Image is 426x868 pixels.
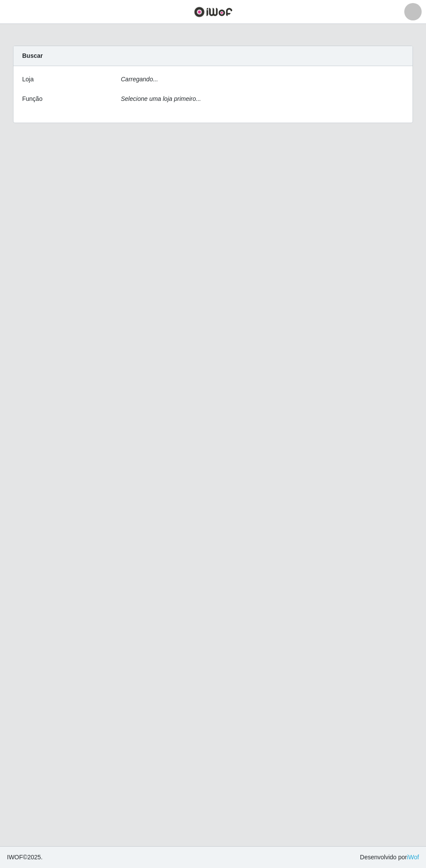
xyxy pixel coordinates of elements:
[22,52,43,59] strong: Buscar
[121,76,158,83] i: Carregando...
[121,95,201,102] i: Selecione uma loja primeiro...
[407,854,419,861] a: iWof
[7,854,23,861] span: IWOF
[360,853,419,862] span: Desenvolvido por
[7,853,43,862] span: © 2025 .
[194,7,233,17] img: CoreUI Logo
[22,94,43,103] label: Função
[22,75,33,84] label: Loja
